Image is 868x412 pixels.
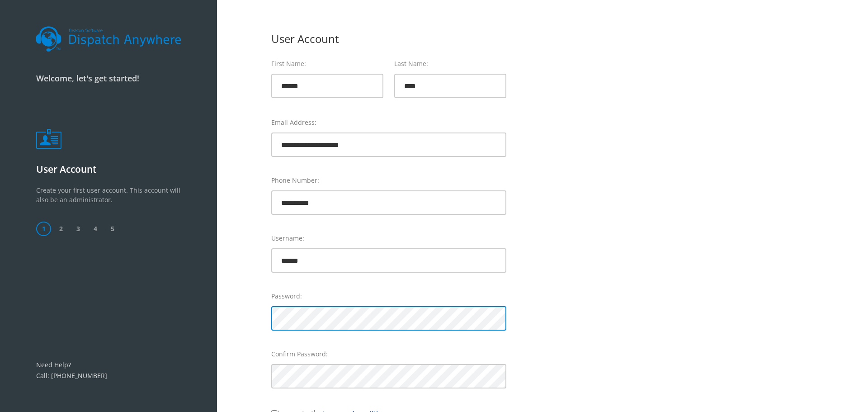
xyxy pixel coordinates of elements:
[53,222,68,236] span: 2
[271,349,506,359] label: Confirm Password:
[36,26,181,52] img: dalogo.svg
[271,175,506,185] label: Phone Number:
[36,222,51,236] span: 1
[36,371,107,380] a: Call: [PHONE_NUMBER]
[271,118,506,127] label: Email Address:
[271,31,506,47] div: User Account
[88,222,103,236] span: 4
[105,222,120,236] span: 5
[36,129,61,149] img: userbadge.png
[36,360,71,369] a: Need Help?
[71,222,85,236] span: 3
[36,162,181,177] p: User Account
[394,59,506,68] label: Last Name:
[36,72,181,85] p: Welcome, let's get started!
[271,233,506,243] label: Username:
[271,291,506,301] label: Password:
[36,185,181,222] p: Create your first user account. This account will also be an administrator.
[271,59,383,68] label: First Name:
